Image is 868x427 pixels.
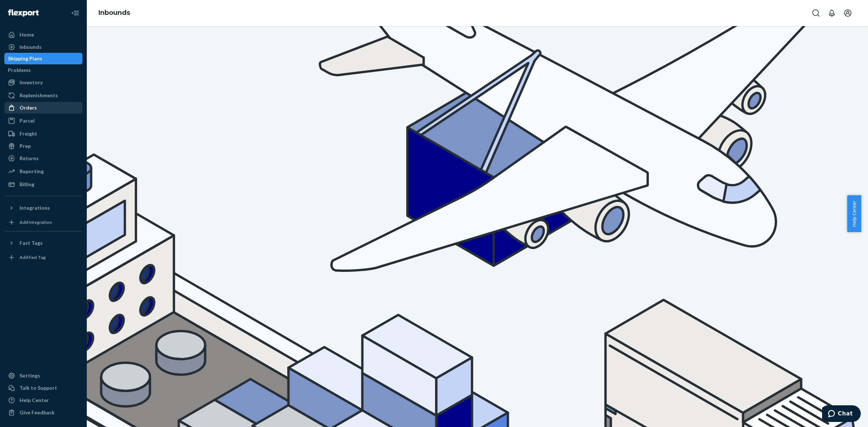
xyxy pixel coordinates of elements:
[4,252,82,263] a: Add Fast Tag
[98,9,130,17] a: Inbounds
[20,79,43,86] div: Inventory
[20,117,35,124] div: Parcel
[20,142,31,150] div: Prep
[93,3,136,24] ol: breadcrumbs
[8,9,39,17] img: Flexport logo
[4,407,82,418] button: Give Feedback
[4,64,82,76] a: Problems
[68,6,82,20] button: Close Navigation
[20,204,50,212] div: Integrations
[4,179,82,190] a: Billing
[4,128,82,140] a: Freight
[4,153,82,164] a: Returns
[4,102,82,114] a: Orders
[20,409,55,416] div: Give Feedback
[847,195,861,232] button: Help Center
[4,77,82,88] a: Inventory
[809,6,823,20] button: Open Search Box
[20,130,37,137] div: Freight
[4,237,82,249] button: Fast Tags
[20,384,57,392] div: Talk to Support
[20,254,46,260] div: Add Fast Tag
[841,6,855,20] button: Open account menu
[20,31,34,38] div: Home
[4,382,82,394] button: Talk to Support
[20,104,37,111] div: Orders
[8,55,42,62] div: Shipping Plans
[4,370,82,381] a: Settings
[20,155,39,162] div: Returns
[8,67,31,74] div: Problems
[822,405,861,423] iframe: Opens a widget where you can chat to one of our agents
[4,53,82,64] a: Shipping Plans
[20,219,52,225] div: Add Integration
[20,397,49,404] div: Help Center
[20,168,44,175] div: Reporting
[4,166,82,177] a: Reporting
[20,239,43,247] div: Fast Tags
[4,90,82,101] a: Replenishments
[4,41,82,53] a: Inbounds
[4,140,82,152] a: Prep
[4,394,82,406] a: Help Center
[825,6,839,20] button: Open notifications
[20,43,42,51] div: Inbounds
[4,115,82,127] a: Parcel
[20,92,58,99] div: Replenishments
[4,29,82,40] a: Home
[4,217,82,228] a: Add Integration
[4,202,82,214] button: Integrations
[20,372,40,379] div: Settings
[20,181,34,188] div: Billing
